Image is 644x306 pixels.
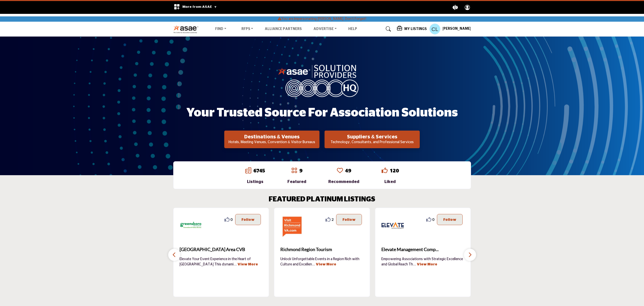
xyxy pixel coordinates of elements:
span: 0 [432,217,434,222]
button: Destinations & Venues Hotels, Meeting Venues, Convention & Visitor Bureaus [224,131,319,148]
div: More from ASAE [170,1,220,14]
button: Suppliers & Services Technology, Consultants, and Professional Services [325,131,420,148]
i: Go to Liked [382,167,388,173]
p: Follow [443,217,456,222]
img: Elevate Management Company [381,214,404,237]
p: Empowering Associations with Strategic Excellence and Global Reach Th [381,257,465,267]
span: Richmond Region Tourism [280,246,364,253]
p: Hotels, Meeting Venues, Convention & Visitor Bureaus [226,140,318,145]
h5: My Listings [404,27,427,31]
button: Follow [235,214,261,225]
a: Find [212,25,230,33]
div: My Listings [397,26,427,32]
span: ... [312,263,315,266]
a: View More [316,263,336,266]
span: 0 [231,217,233,222]
div: Recommended [328,179,359,185]
a: Go to Recommended [337,167,343,174]
img: image [278,64,366,97]
p: Follow [241,217,255,222]
a: Go to Featured [291,167,297,174]
a: 9 [299,168,302,173]
button: Follow [336,214,362,225]
h2: Suppliers & Services [326,134,418,140]
a: Elevate Management Comp... [381,243,465,256]
p: Follow [342,217,356,222]
a: [GEOGRAPHIC_DATA] Area CVB [180,243,263,256]
p: Technology, Consultants, and Professional Services [326,140,418,145]
img: Richmond Region Tourism [280,214,303,237]
p: Unlock Unforgettable Events in a Region Rich with Culture and Excellen [280,257,364,267]
span: 2 [332,217,334,222]
h1: Your Trusted Source for Association Solutions [186,105,458,121]
button: Show hide supplier dropdown [429,23,440,35]
span: ... [413,263,416,266]
h2: Destinations & Venues [226,134,318,140]
span: [GEOGRAPHIC_DATA] Area CVB [180,246,263,253]
a: View More [237,263,258,266]
b: Elevate Management Company [381,243,465,256]
a: RFPs [238,25,257,33]
a: Advertise [310,25,340,33]
span: More from ASAE [182,5,217,9]
a: Richmond Region Tourism [280,243,364,256]
span: Elevate Management Comp... [381,246,465,253]
div: Listings [245,179,265,185]
a: 120 [390,168,399,173]
h2: FEATURED PLATINUM LISTINGS [269,195,375,204]
a: Alliance Partners [265,27,302,31]
h5: [PERSON_NAME] [442,26,471,32]
img: Greensboro Area CVB [180,214,202,237]
div: Featured [287,179,306,185]
b: Greensboro Area CVB [180,243,263,256]
a: Help [348,27,357,31]
span: ... [234,263,237,266]
a: 6745 [253,168,265,173]
img: Site Logo [173,25,201,33]
button: Follow [437,214,463,225]
div: Liked [382,179,399,185]
a: View More [417,263,437,266]
a: Search [381,25,394,33]
a: 49 [345,168,351,173]
p: Elevate Your Event Experience in the Heart of [GEOGRAPHIC_DATA] This dynami [180,257,263,267]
